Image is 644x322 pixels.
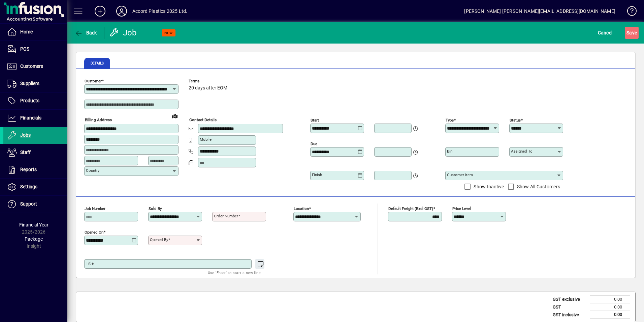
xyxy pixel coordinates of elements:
[3,144,67,161] a: Staff
[149,206,162,211] mat-label: Sold by
[596,27,614,39] button: Cancel
[20,132,31,138] span: Jobs
[85,230,103,235] mat-label: Opened On
[549,303,590,311] td: GST
[214,214,238,218] mat-label: Order number
[598,27,613,38] span: Cancel
[200,137,212,142] mat-label: Mobile
[3,41,67,58] a: POS
[3,75,67,92] a: Suppliers
[590,311,630,319] td: 0.00
[294,206,309,211] mat-label: Location
[447,149,452,154] mat-label: Bin
[510,118,521,123] mat-label: Status
[25,236,43,242] span: Package
[590,296,630,303] td: 0.00
[86,168,99,173] mat-label: Country
[447,172,473,177] mat-label: Customer Item
[626,30,629,35] span: S
[91,62,104,65] span: Details
[74,30,97,35] span: Back
[388,206,433,211] mat-label: Default Freight (excl GST)
[590,303,630,311] td: 0.00
[20,150,31,155] span: Staff
[19,222,49,227] span: Financial Year
[549,311,590,319] td: GST inclusive
[3,24,67,41] a: Home
[549,296,590,303] td: GST exclusive
[311,118,319,123] mat-label: Start
[20,184,37,189] span: Settings
[86,261,94,266] mat-label: Title
[626,27,637,38] span: ave
[20,98,39,103] span: Products
[511,149,533,154] mat-label: Assigned to
[516,183,560,190] label: Show All Customers
[3,161,67,178] a: Reports
[132,6,187,17] div: Accord Plastics 2025 Ltd.
[3,196,67,213] a: Support
[169,110,180,121] a: View on map
[89,5,111,17] button: Add
[164,31,173,35] span: NEW
[446,118,454,123] mat-label: Type
[85,79,102,83] mat-label: Customer
[67,27,104,39] app-page-header-button: Back
[109,27,138,38] div: Job
[111,5,132,17] button: Profile
[625,27,639,39] button: Save
[312,172,322,177] mat-label: Finish
[311,141,317,146] mat-label: Due
[20,63,43,69] span: Customers
[20,81,39,86] span: Suppliers
[20,46,29,52] span: POS
[622,1,636,23] a: Knowledge Base
[85,206,105,211] mat-label: Job number
[20,167,37,172] span: Reports
[208,269,261,276] mat-hint: Use 'Enter' to start a new line
[189,85,227,91] span: 20 days after EOM
[150,237,168,242] mat-label: Opened by
[20,115,41,120] span: Financials
[472,183,504,190] label: Show Inactive
[3,179,67,195] a: Settings
[73,27,99,39] button: Back
[3,92,67,109] a: Products
[3,110,67,127] a: Financials
[3,58,67,75] a: Customers
[464,6,615,17] div: [PERSON_NAME] [PERSON_NAME][EMAIL_ADDRESS][DOMAIN_NAME]
[20,201,37,207] span: Support
[189,79,229,83] span: Terms
[20,29,33,34] span: Home
[452,206,471,211] mat-label: Price Level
